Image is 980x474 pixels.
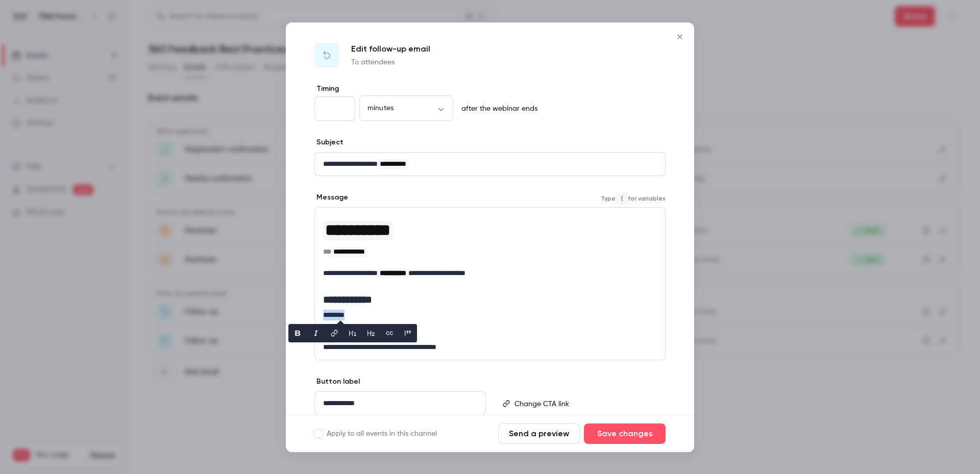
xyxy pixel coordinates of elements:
[289,325,306,341] button: bold
[314,429,437,439] label: Apply to all events in this channel
[315,208,665,359] div: editor
[510,392,665,415] div: editor
[315,392,485,415] div: editor
[457,104,537,114] p: after the webinar ends
[314,137,344,147] label: Subject
[351,43,430,55] p: Edit follow-up email
[400,325,416,341] button: blockquote
[584,423,666,444] button: Save changes
[498,423,580,444] button: Send a preview
[308,325,324,341] button: italic
[601,192,666,205] span: Type for variables
[314,84,666,94] label: Timing
[616,192,628,205] code: {
[670,27,690,47] button: Close
[315,153,665,176] div: editor
[326,325,342,341] button: link
[359,103,453,113] div: minutes
[314,192,348,203] label: Message
[314,377,360,387] label: Button label
[351,57,430,67] p: To attendees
